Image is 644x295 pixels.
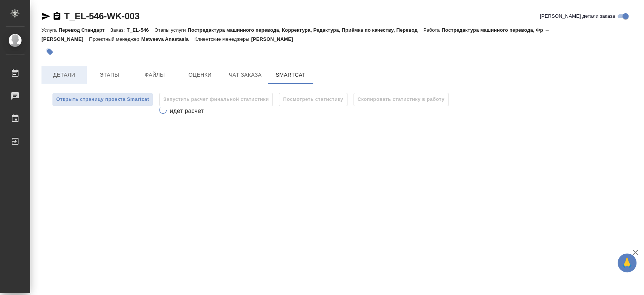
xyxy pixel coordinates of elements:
[58,27,110,33] p: Перевод Стандарт
[423,27,442,33] p: Работа
[52,93,153,106] button: Открыть страницу проекта Smartcat
[52,12,61,21] button: Скопировать ссылку
[272,70,309,80] span: SmartCat
[182,70,218,80] span: Оценки
[110,27,126,33] p: Заказ:
[141,36,194,42] p: Matveeva Anastasia
[354,96,449,102] span: Идет расчет финальной статистики
[279,96,347,102] span: Идет расчет финальной статистики
[155,27,188,33] p: Этапы услуги
[46,70,82,80] span: Детали
[540,12,615,20] span: [PERSON_NAME] детали заказа
[137,70,173,80] span: Файлы
[91,70,128,80] span: Этапы
[618,253,636,272] button: 🙏
[64,11,140,21] a: T_EL-546-WK-003
[251,36,299,42] p: [PERSON_NAME]
[194,36,251,42] p: Клиентские менеджеры
[41,27,58,33] p: Услуга
[227,70,263,80] span: Чат заказа
[89,36,141,42] p: Проектный менеджер
[41,12,51,21] button: Скопировать ссылку для ЯМессенджера
[159,93,273,116] div: Обновление
[621,255,633,271] span: 🙏
[188,27,423,33] p: Постредактура машинного перевода, Корректура, Редактура, Приёмка по качеству, Перевод
[127,27,155,33] p: T_EL-546
[41,43,58,60] button: Добавить тэг
[168,105,205,117] div: идет расчет
[56,95,149,104] span: Открыть страницу проекта Smartcat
